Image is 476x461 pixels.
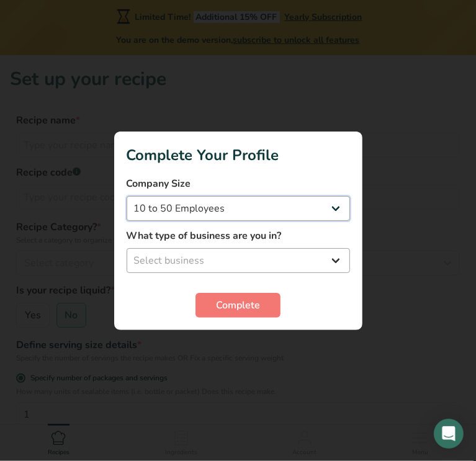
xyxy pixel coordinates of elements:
[195,293,281,318] button: Complete
[127,144,350,166] h1: Complete Your Profile
[127,228,350,243] label: What type of business are you in?
[434,419,464,449] div: Open Intercom Messenger
[216,298,260,313] span: Complete
[127,176,350,191] label: Company Size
